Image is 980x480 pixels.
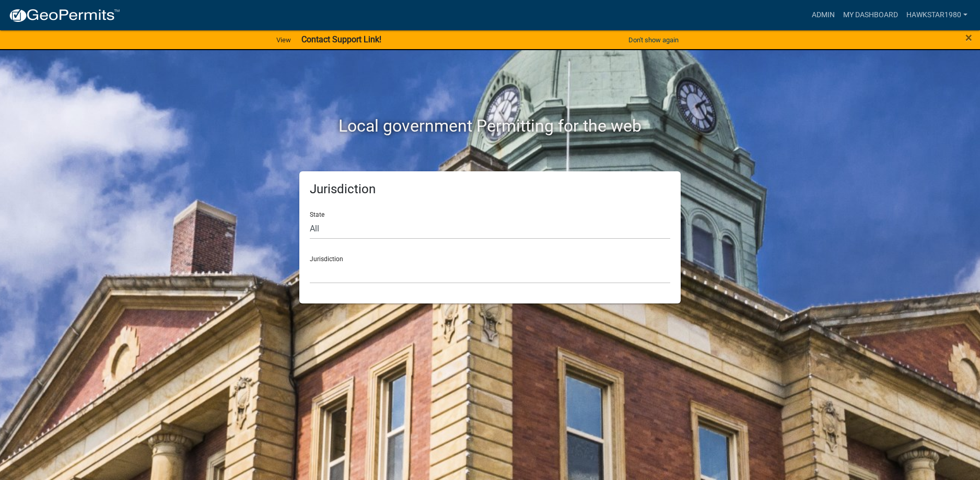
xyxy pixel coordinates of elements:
[272,31,295,49] a: View
[965,31,972,44] button: Close
[301,34,381,44] strong: Contact Support Link!
[200,116,780,136] h2: Local government Permitting for the web
[965,30,972,45] span: ×
[310,182,670,197] h5: Jurisdiction
[902,5,972,25] a: Hawkstar1980
[808,5,839,25] a: Admin
[624,31,683,49] button: Don't show again
[839,5,902,25] a: My Dashboard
